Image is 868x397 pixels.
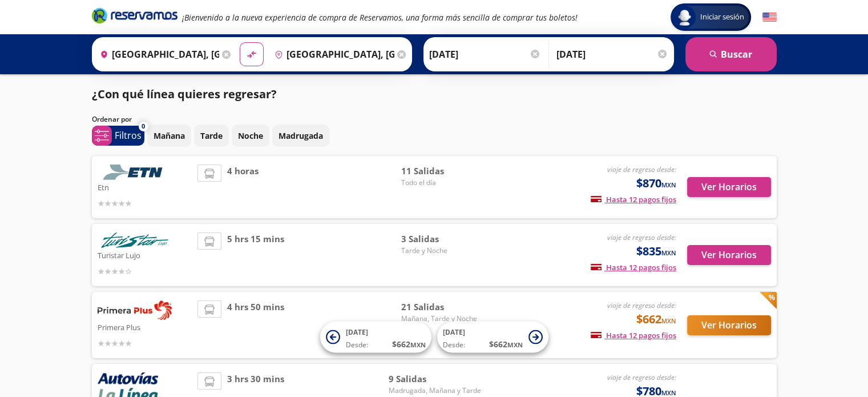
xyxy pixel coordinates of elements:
em: viaje de regreso desde: [607,372,676,382]
span: 21 Salidas [401,300,481,314]
span: Hasta 12 pagos fijos [591,262,676,272]
em: ¡Bienvenido a la nueva experiencia de compra de Reservamos, una forma más sencilla de comprar tus... [182,12,578,23]
em: viaje de regreso desde: [607,232,676,242]
span: 3 Salidas [401,232,481,246]
p: Ordenar por [92,114,132,125]
span: $ 662 [392,338,426,350]
span: 9 Salidas [389,372,481,386]
p: ¿Con qué línea quieres regresar? [92,86,277,103]
button: English [762,10,777,25]
span: Desde: [346,340,368,350]
i: Brand Logo [92,7,177,24]
input: Buscar Destino [270,40,394,69]
p: Madrugada [278,130,323,142]
small: MXN [661,316,676,325]
button: Ver Horarios [687,177,771,197]
span: $835 [636,243,676,260]
span: Todo el día [401,178,481,188]
span: Desde: [443,340,465,350]
a: Brand Logo [92,7,177,27]
input: Elegir Fecha [429,40,541,69]
span: 4 hrs 50 mins [227,300,284,350]
small: MXN [661,388,676,397]
span: Madrugada, Mañana y Tarde [389,386,481,396]
button: [DATE]Desde:$662MXN [437,322,548,353]
p: Turistar Lujo [98,248,192,262]
span: Iniciar sesión [696,11,749,23]
span: 4 horas [227,165,259,210]
span: $870 [636,175,676,192]
em: viaje de regreso desde: [607,165,676,174]
button: Madrugada [272,125,329,147]
span: [DATE] [443,327,465,337]
button: 0Filtros [92,126,144,146]
input: Buscar Origen [95,40,220,69]
span: Hasta 12 pagos fijos [591,194,676,204]
p: Etn [98,180,192,194]
small: MXN [661,181,676,189]
small: MXN [661,248,676,257]
em: viaje de regreso desde: [607,300,676,310]
button: [DATE]Desde:$662MXN [320,322,431,353]
span: $662 [636,311,676,328]
img: Etn [98,165,172,180]
img: Turistar Lujo [98,232,172,248]
p: Tarde [200,130,223,142]
span: 11 Salidas [401,165,481,178]
small: MXN [507,340,523,349]
button: Noche [232,125,269,147]
p: Primera Plus [98,320,192,334]
input: Opcional [556,40,668,69]
span: [DATE] [346,327,368,337]
button: Tarde [194,125,229,147]
small: MXN [410,340,426,349]
p: Filtros [115,129,142,142]
span: Tarde y Noche [401,246,481,256]
span: $ 662 [489,338,523,350]
p: Mañana [154,130,185,142]
button: Ver Horarios [687,245,771,265]
p: Noche [238,130,263,142]
span: Hasta 12 pagos fijos [591,330,676,340]
button: Mañana [147,125,191,147]
img: Primera Plus [98,300,172,320]
span: 0 [142,122,145,131]
span: 5 hrs 15 mins [227,232,284,278]
button: Ver Horarios [687,315,771,335]
span: Mañana, Tarde y Noche [401,314,481,324]
button: Buscar [685,37,777,71]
